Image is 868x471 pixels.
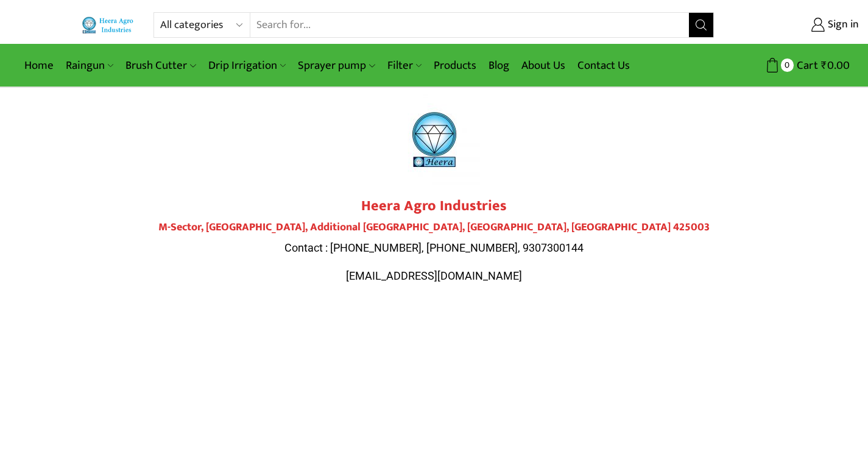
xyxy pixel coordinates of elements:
[389,94,480,185] img: heera-logo-1000
[821,56,850,75] bdi: 0.00
[781,58,794,71] span: 0
[571,51,636,80] a: Contact Us
[250,13,690,37] input: Search for...
[18,51,60,80] a: Home
[825,17,859,33] span: Sign in
[428,51,482,80] a: Products
[346,269,522,282] span: [EMAIL_ADDRESS][DOMAIN_NAME]
[119,51,202,80] a: Brush Cutter
[732,14,859,36] a: Sign in
[381,51,428,80] a: Filter
[689,13,713,37] button: Search button
[482,51,515,80] a: Blog
[60,51,119,80] a: Raingun
[515,51,571,80] a: About Us
[361,194,507,218] strong: Heera Agro Industries
[93,221,775,235] h4: M-Sector, [GEOGRAPHIC_DATA], Additional [GEOGRAPHIC_DATA], [GEOGRAPHIC_DATA], [GEOGRAPHIC_DATA] 4...
[284,241,584,254] span: Contact : [PHONE_NUMBER], [PHONE_NUMBER], 9307300144
[726,54,850,77] a: 0 Cart ₹0.00
[292,51,381,80] a: Sprayer pump
[821,56,827,75] span: ₹
[202,51,292,80] a: Drip Irrigation
[794,57,818,74] span: Cart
